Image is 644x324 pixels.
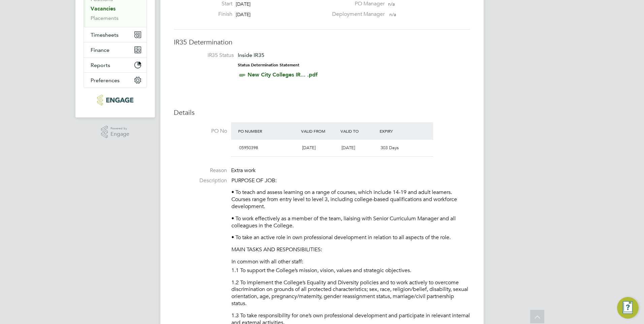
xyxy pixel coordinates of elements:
[617,297,639,319] button: Engage Resource Center
[110,126,129,131] span: Powered by
[231,215,470,229] p: • To work effectively as a member of the team, liaising with Senior Curriculum Manager and all co...
[342,145,355,151] span: [DATE]
[84,95,147,105] a: Go to home page
[91,62,110,68] span: Reports
[239,145,258,151] span: 05950398
[195,0,232,7] label: Start
[91,47,109,53] span: Finance
[231,234,470,241] p: • To take an active role in own professional development in relation to all aspects of the role.
[231,167,256,174] span: Extra work
[110,131,129,137] span: Engage
[84,73,147,88] button: Preferences
[84,27,147,42] button: Timesheets
[174,128,227,135] label: PO No
[231,258,470,267] li: In common with all other staff:
[248,71,318,78] a: New City Colleges IR... .pdf
[91,77,120,84] span: Preferences
[231,246,470,253] p: MAIN TASKS AND RESPONSIBILITIES:
[231,279,470,307] p: 1.2 To implement the College’s Equality and Diversity policies and to work actively to overcome d...
[302,145,316,151] span: [DATE]
[231,267,470,274] p: 1.1 To support the College’s mission, vision, values and strategic objectives.
[174,38,470,46] h3: IR35 Determination
[328,11,385,18] label: Deployment Manager
[91,15,119,21] a: Placements
[236,1,251,7] span: [DATE]
[97,95,133,105] img: protocol-logo-retina.png
[388,1,395,7] span: n/a
[231,189,470,210] p: • To teach and assess learning on a range of courses, which include 14-19 and adult learners. Cou...
[236,125,299,137] div: PO Number
[238,63,299,67] strong: Status Determination Statement
[195,11,232,18] label: Finish
[339,125,378,137] div: Valid To
[328,0,385,7] label: PO Manager
[174,108,470,117] h3: Details
[381,145,399,151] span: 303 Days
[91,32,119,38] span: Timesheets
[91,5,116,12] a: Vacancies
[231,177,470,184] p: PURPOSE OF JOB:
[174,167,227,174] label: Reason
[101,126,130,138] a: Powered byEngage
[299,125,339,137] div: Valid From
[236,11,251,18] span: [DATE]
[84,42,147,57] button: Finance
[84,58,147,72] button: Reports
[238,52,264,58] span: Inside IR35
[181,52,234,59] label: IR35 Status
[378,125,417,137] div: Expiry
[389,11,396,18] span: n/a
[174,177,227,184] label: Description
